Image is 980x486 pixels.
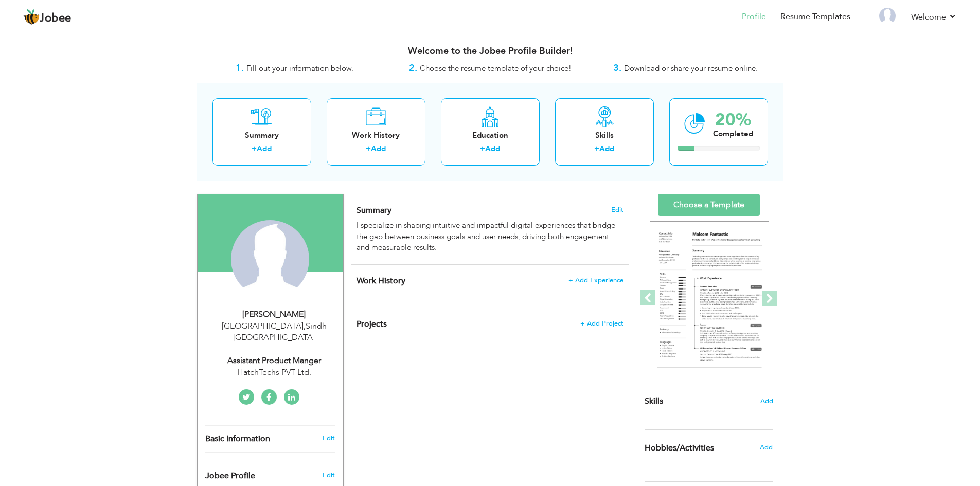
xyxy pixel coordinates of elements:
[205,320,343,344] div: [GEOGRAPHIC_DATA] Sindh [GEOGRAPHIC_DATA]
[205,435,270,444] span: Basic Information
[713,112,753,129] div: 20%
[323,471,335,480] span: Edit
[879,8,896,24] img: Profile Img
[357,220,623,253] div: I specialize in shaping intuitive and impactful digital experiences that bridge the gap between b...
[624,63,758,74] span: Download or share your resume online.
[197,46,783,57] h3: Welcome to the Jobee Profile Builder!
[420,63,572,74] span: Choose the resume template of your choice!
[568,277,623,284] span: + Add Experience
[658,194,760,216] a: Choose a Template
[357,276,623,286] h4: This helps to show the companies you have worked for.
[594,143,599,154] label: +
[357,205,623,215] h4: Adding a summary is a quick and easy way to highlight your experience and interests.
[221,130,303,141] div: Summary
[304,320,306,332] span: ,
[611,206,623,213] span: Edit
[371,143,386,154] a: Add
[485,143,500,154] a: Add
[580,320,623,327] span: + Add Project
[366,143,371,154] label: +
[563,130,646,141] div: Skills
[645,444,714,453] span: Hobbies/Activities
[613,62,621,75] strong: 3.
[742,11,766,23] a: Profile
[231,220,309,298] img: Waabisah Rehmani
[323,434,335,443] a: Edit
[335,130,417,141] div: Work History
[599,143,614,154] a: Add
[911,11,957,23] a: Welcome
[480,143,485,154] label: +
[40,13,72,24] span: Jobee
[409,62,417,75] strong: 2.
[198,460,343,486] div: Enhance your career by creating a custom URL for your Jobee public profile.
[205,472,255,481] span: Jobee Profile
[713,129,753,139] div: Completed
[205,367,343,379] div: HatchTechs PVT Ltd.
[637,430,781,466] div: Share some of your professional and personal interests.
[257,143,272,154] a: Add
[205,309,343,320] div: [PERSON_NAME]
[252,143,257,154] label: +
[23,9,72,25] a: Jobee
[23,9,40,25] img: jobee.io
[246,63,353,74] span: Fill out your information below.
[645,395,663,407] span: Skills
[205,355,343,367] div: Assistant Product Manger
[760,443,773,452] span: Add
[357,318,387,330] span: Projects
[357,319,623,329] h4: This helps to highlight the project, tools and skills you have worked on.
[760,397,773,406] span: Add
[449,130,531,141] div: Education
[780,11,850,23] a: Resume Templates
[357,205,391,216] span: Summary
[236,62,244,75] strong: 1.
[357,275,405,286] span: Work History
